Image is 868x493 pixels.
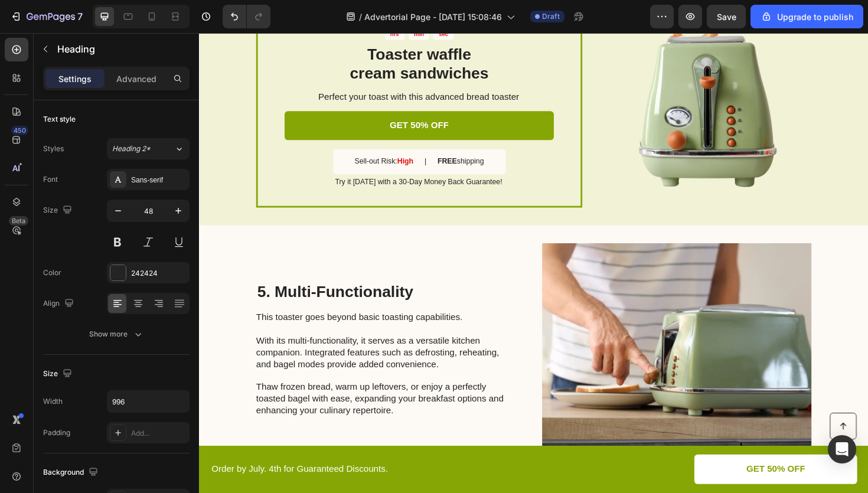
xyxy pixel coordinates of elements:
[210,131,227,140] strong: High
[239,131,240,141] p: |
[43,296,76,312] div: Align
[717,12,736,22] span: Save
[60,263,327,285] h2: 5. Multi-Functionality
[43,324,190,345] button: Show more
[252,131,301,141] p: shipping
[828,435,856,463] div: Open Intercom Messenger
[43,366,74,382] div: Size
[750,5,863,28] button: Upgrade to publish
[112,143,151,154] span: Heading 2*
[107,391,189,412] input: Auto
[199,33,868,493] iframe: Design area
[43,174,58,185] div: Font
[60,295,325,406] p: This toaster goes beyond basic toasting capabilities. With its multi-functionality, it serves as ...
[359,11,362,23] span: /
[202,92,265,105] p: GET 50% OFF
[43,143,64,154] div: Styles
[43,396,63,407] div: Width
[223,5,270,28] div: Undo/Redo
[77,9,83,24] p: 7
[90,153,374,163] p: Try it [DATE] with a 30-Day Money Back Guarantee!
[165,131,227,141] p: Sell-out Risk:
[58,73,92,85] p: Settings
[43,427,70,438] div: Padding
[761,11,853,23] div: Upgrade to publish
[43,203,74,218] div: Size
[57,42,185,56] p: Heading
[43,267,61,278] div: Color
[707,5,746,28] button: Save
[90,12,376,54] h2: Toaster waffle cream sandwiches
[43,114,76,125] div: Text style
[363,223,648,447] img: gempages_432750572815254551-5cd8faaa-21da-4943-932b-8778b0736614.webp
[542,11,560,22] span: Draft
[89,328,144,340] div: Show more
[9,216,28,226] div: Beta
[43,465,100,481] div: Background
[131,175,187,185] div: Sans-serif
[131,428,187,439] div: Add...
[579,456,642,468] p: GET 50% OFF
[107,138,190,159] button: Heading 2*
[364,11,502,23] span: Advertorial Page - [DATE] 15:08:46
[11,126,28,135] div: 450
[13,456,353,468] p: Order by July. 4th for Guaranteed Discounts.
[5,5,88,28] button: 7
[90,83,376,114] a: GET 50% OFF
[116,73,156,85] p: Advanced
[252,131,273,140] strong: FREE
[131,268,187,279] div: 242424
[90,62,374,74] p: Perfect your toast with this advanced bread toaster
[524,446,697,478] a: GET 50% OFF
